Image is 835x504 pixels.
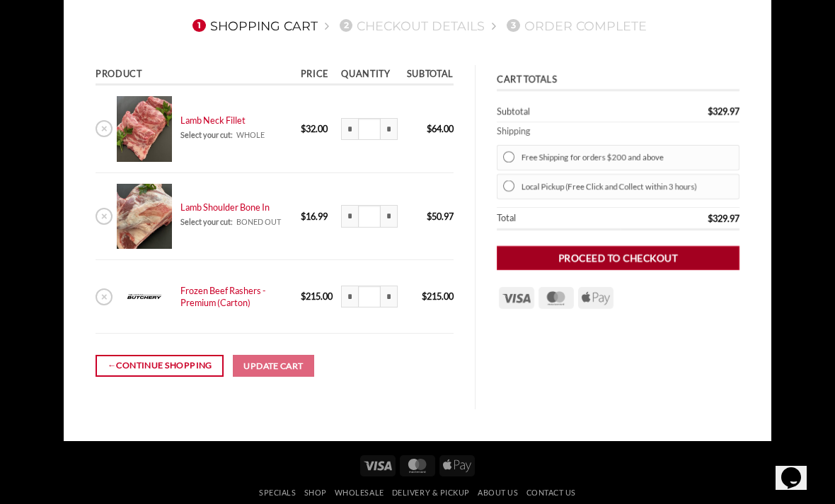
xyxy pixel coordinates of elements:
[422,291,454,302] bdi: 215.00
[304,488,327,497] a: SHOP
[108,358,117,373] span: ←
[708,213,739,224] bdi: 329.97
[301,123,306,134] span: $
[497,246,739,271] a: Proceed to checkout
[381,286,398,308] input: Increase quantity of Frozen Beef Rashers - Premium (Carton)
[296,65,337,86] th: Price
[358,453,477,476] div: Payment icons
[478,488,518,497] a: About Us
[381,118,398,141] input: Increase quantity of Lamb Neck Fillet
[427,211,432,222] span: $
[117,96,171,162] img: Cart
[180,217,288,227] div: BONED OUT
[180,115,246,126] a: Lamb Neck Fillet
[335,18,485,33] a: 2Checkout details
[192,19,205,32] span: 1
[96,7,739,44] nav: Checkout steps
[301,211,328,222] bdi: 16.99
[96,355,224,377] a: Continue shopping
[341,205,358,228] input: Reduce quantity of Lamb Shoulder Bone In
[259,488,296,497] a: Specials
[497,101,621,122] th: Subtotal
[708,105,713,117] span: $
[427,123,454,134] bdi: 64.00
[776,447,821,490] iframe: chat widget
[521,148,733,167] label: Free Shipping for orders $200 and above
[708,105,739,117] bdi: 329.97
[497,122,739,141] th: Shipping
[497,71,739,91] th: Cart totals
[180,285,265,307] a: Frozen Beef Rashers - Premium (Carton)
[117,184,171,250] img: Cart
[117,271,171,322] img: Cart
[337,65,402,86] th: Quantity
[422,291,427,302] span: $
[497,208,621,230] th: Total
[180,130,233,140] dt: Select your cut:
[301,291,333,302] bdi: 215.00
[96,208,113,225] a: Remove Lamb Shoulder Bone In from cart
[708,213,713,224] span: $
[335,488,384,497] a: Wholesale
[381,205,398,228] input: Increase quantity of Lamb Shoulder Bone In
[301,291,306,302] span: $
[233,355,315,377] button: Update cart
[341,286,358,308] input: Reduce quantity of Frozen Beef Rashers - Premium (Carton)
[96,120,113,137] a: Remove Lamb Neck Fillet from cart
[188,18,318,33] a: 1Shopping Cart
[521,177,733,196] label: Local Pickup (Free Click and Collect within 3 hours)
[392,488,470,497] a: Delivery & Pickup
[526,488,576,497] a: Contact Us
[301,123,328,134] bdi: 32.00
[180,201,270,213] a: Lamb Shoulder Bone In
[301,211,306,222] span: $
[180,217,233,227] dt: Select your cut:
[358,286,381,308] input: Product quantity
[180,130,288,140] div: WHOLE
[96,288,113,305] a: Remove Frozen Beef Rashers - Premium (Carton) from cart
[358,205,381,228] input: Product quantity
[340,19,352,32] span: 2
[96,65,296,86] th: Product
[427,123,432,134] span: $
[341,118,358,141] input: Reduce quantity of Lamb Neck Fillet
[402,65,453,86] th: Subtotal
[427,211,454,222] bdi: 50.97
[497,285,616,309] div: Payment icons
[358,118,381,141] input: Product quantity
